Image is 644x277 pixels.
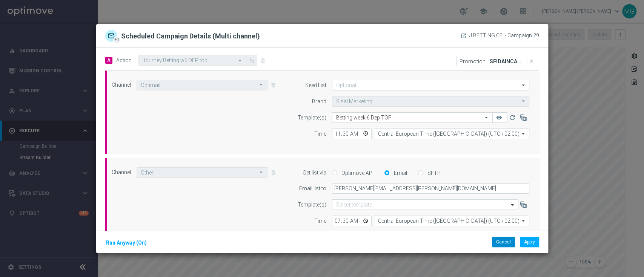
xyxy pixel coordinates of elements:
[374,129,529,139] input: Select time zone
[520,237,539,247] button: Apply
[520,216,527,226] i: arrow_drop_down
[461,33,467,39] a: launch
[426,170,441,176] label: SFTP
[303,170,326,176] label: Get list via
[508,114,516,121] i: refresh
[121,32,260,42] h2: Scheduled Campaign Details (Multi channel)
[520,80,527,90] i: arrow_drop_down
[520,96,527,106] i: arrow_drop_down
[105,238,148,248] button: Run Anyway (On)
[332,112,492,123] ng-select: Betting week 6 Dep TOP
[332,80,529,90] input: Optional
[298,202,326,208] label: Template(s)
[469,32,539,39] span: J BETTING CEI - Campaign 29
[112,82,131,88] label: Channel
[456,56,537,66] div: SFIDAINCAMPO15
[113,36,121,44] div: +1
[527,56,537,66] button: close
[112,169,131,176] label: Channel
[305,82,326,89] label: Seed List
[340,170,373,176] label: Optimove API
[460,58,487,64] p: Promotion:
[258,80,265,90] i: arrow_drop_down
[314,218,326,224] label: Time
[138,55,246,66] ng-select: Journey Betting w6 DEP top
[105,57,112,64] span: A
[116,57,132,64] label: Action
[490,58,524,64] p: SFIDAINCAMPO15
[298,115,326,121] label: Template(s)
[374,216,529,226] input: Select time zone
[392,170,407,176] label: Email
[529,58,534,64] i: close
[314,131,326,137] label: Time
[520,129,527,139] i: arrow_drop_down
[258,168,265,177] i: arrow_drop_down
[299,185,326,192] label: Email list to
[492,237,515,247] button: Cancel
[312,98,326,105] label: Brand
[507,112,518,123] button: refresh
[332,183,529,194] input: Enter email address, use comma to separate multiple Emails
[496,115,502,121] i: remove_red_eye
[492,112,507,123] button: remove_red_eye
